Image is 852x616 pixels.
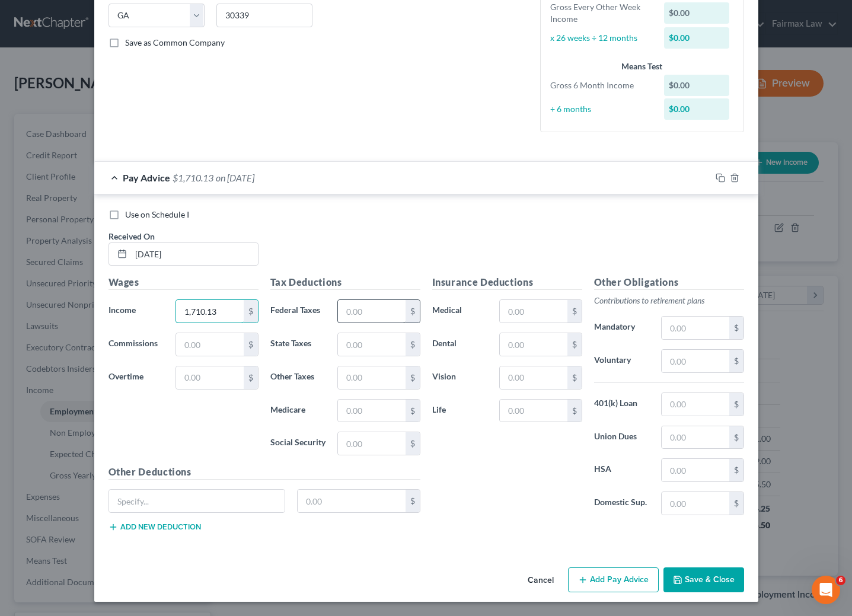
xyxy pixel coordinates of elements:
[426,366,494,390] label: Vision
[729,492,743,515] div: $
[588,392,656,416] label: 401(k) Loan
[125,209,189,219] span: Use on Schedule I
[544,103,659,115] div: ÷ 6 months
[729,393,743,416] div: $
[588,349,656,373] label: Voluntary
[176,300,243,323] input: 0.00
[500,333,567,356] input: 0.00
[176,333,243,356] input: 0.00
[567,333,582,356] div: $
[500,366,567,389] input: 0.00
[298,490,406,512] input: 0.00
[662,350,729,372] input: 0.00
[338,366,405,389] input: 0.00
[729,459,743,481] div: $
[567,366,582,389] div: $
[729,317,743,339] div: $
[264,366,332,390] label: Other Taxes
[103,366,170,390] label: Overtime
[216,4,312,27] input: Enter zip...
[123,172,170,183] span: Pay Advice
[109,231,155,241] span: Received On
[176,366,243,389] input: 0.00
[264,299,332,323] label: Federal Taxes
[432,275,582,290] h5: Insurance Deductions
[664,75,729,96] div: $0.00
[406,432,420,455] div: $
[568,567,659,592] button: Add Pay Advice
[567,300,582,323] div: $
[406,400,420,422] div: $
[664,27,729,49] div: $0.00
[109,465,420,480] h5: Other Deductions
[567,400,582,422] div: $
[500,400,567,422] input: 0.00
[662,426,729,449] input: 0.00
[594,295,744,307] p: Contributions to retirement plans
[664,2,729,24] div: $0.00
[588,458,656,482] label: HSA
[836,576,845,585] span: 6
[550,60,734,72] div: Means Test
[588,491,656,515] label: Domestic Sup.
[406,490,420,512] div: $
[426,299,494,323] label: Medical
[663,567,744,592] button: Save & Close
[662,393,729,416] input: 0.00
[426,333,494,356] label: Dental
[729,350,743,372] div: $
[500,300,567,323] input: 0.00
[173,172,213,183] span: $1,710.13
[264,399,332,423] label: Medicare
[216,172,254,183] span: on [DATE]
[544,79,659,91] div: Gross 6 Month Income
[594,275,744,290] h5: Other Obligations
[109,275,259,290] h5: Wages
[426,399,494,423] label: Life
[264,432,332,455] label: Social Security
[109,522,201,532] button: Add new deduction
[244,366,258,389] div: $
[109,490,285,512] input: Specify...
[103,333,170,356] label: Commissions
[338,400,405,422] input: 0.00
[109,305,136,315] span: Income
[338,300,405,323] input: 0.00
[812,576,840,604] iframe: Intercom live chat
[338,432,405,455] input: 0.00
[270,275,420,290] h5: Tax Deductions
[244,333,258,356] div: $
[131,243,258,266] input: MM/DD/YYYY
[518,569,563,592] button: Cancel
[406,366,420,389] div: $
[544,32,659,44] div: x 26 weeks ÷ 12 months
[338,333,405,356] input: 0.00
[264,333,332,356] label: State Taxes
[664,98,729,120] div: $0.00
[588,316,656,340] label: Mandatory
[662,317,729,339] input: 0.00
[544,1,659,25] div: Gross Every Other Week Income
[588,426,656,449] label: Union Dues
[406,333,420,356] div: $
[244,300,258,323] div: $
[406,300,420,323] div: $
[125,37,225,47] span: Save as Common Company
[729,426,743,449] div: $
[662,492,729,515] input: 0.00
[662,459,729,481] input: 0.00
